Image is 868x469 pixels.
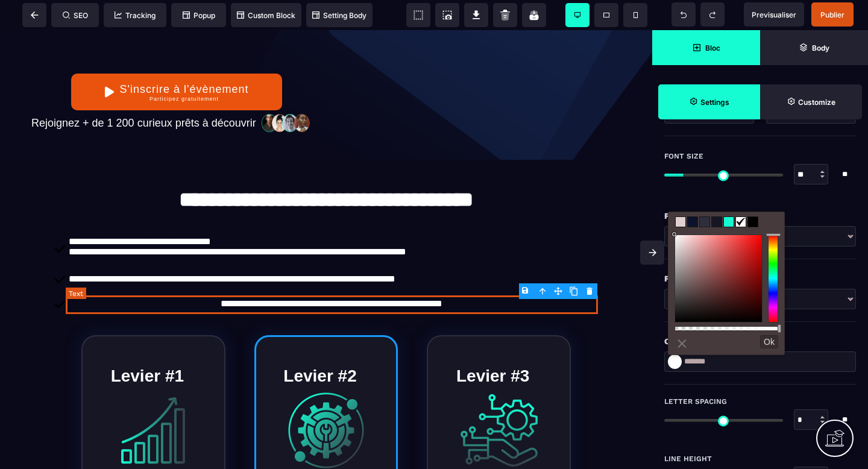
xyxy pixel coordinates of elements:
span: Previsualiser [752,10,796,19]
div: Font Weight [664,209,856,223]
img: 4c12a1b87b00009b8b059a2e3f059314_Levier_3.png [461,362,538,439]
span: SEO [63,11,88,20]
span: Popup [183,11,215,20]
span: rgb(225, 208, 208) [675,216,686,227]
text: Levier #1 [108,333,187,359]
span: rgb(46, 46, 60) [699,216,710,227]
span: Publier [820,10,844,19]
strong: Bloc [705,43,720,52]
strong: Customize [798,98,835,107]
span: Open Style Manager [760,84,862,119]
span: Preview [744,2,804,27]
span: Tracking [115,11,156,20]
text: Rejoignez + de 1 200 curieux prêts à découvrir [28,84,259,102]
button: Ok [760,335,778,348]
span: Setting Body [312,11,366,20]
text: Levier #2 [280,333,359,359]
span: rgb(13, 18, 44) [687,216,698,227]
strong: Settings [700,98,729,107]
a: ⨯ [675,333,690,353]
span: Letter Spacing [664,397,727,406]
span: rgb(0, 0, 0) [747,216,758,227]
span: Open Layer Manager [760,30,868,65]
img: 32586e8465b4242308ef789b458fc82f_community-people.png [259,83,313,102]
div: Color [664,334,856,348]
text: Levier #3 [453,333,532,359]
span: Line Height [664,454,712,464]
span: Font Size [664,151,703,161]
span: rgb(22, 22, 37) [711,216,722,227]
img: 67ed6705c632a00f98baeed8fafe505a_Levier_2.png [288,362,365,439]
span: Settings [658,84,760,119]
strong: Body [812,43,829,52]
span: View components [406,3,430,27]
button: S'inscrire à l'évènementParticipez gratuitement [71,43,282,80]
span: Custom Block [237,11,295,20]
span: rgb(255, 255, 255) [735,216,746,227]
div: Font Style [664,271,856,286]
span: Open Blocks [652,30,760,65]
img: 79416ab5e858d8f9f36264acc3c38668_croissance-des-benefices.png [115,362,192,439]
span: Screenshot [435,3,459,27]
span: rgb(22, 252, 210) [723,216,734,227]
